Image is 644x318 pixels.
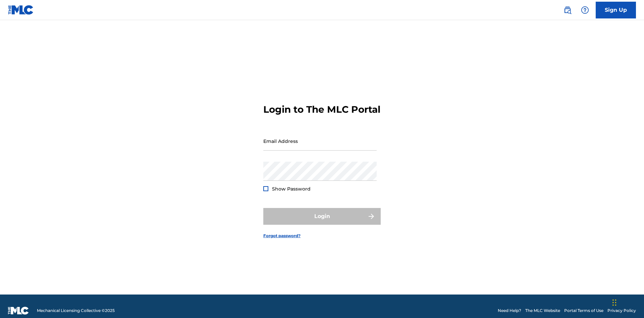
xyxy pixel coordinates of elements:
[263,233,301,239] a: Forgot password?
[525,308,560,314] a: The MLC Website
[8,5,34,15] img: MLC Logo
[578,3,592,17] div: Help
[581,6,589,14] img: help
[37,308,115,314] span: Mechanical Licensing Collective © 2025
[607,308,636,314] a: Privacy Policy
[564,308,603,314] a: Portal Terms of Use
[272,186,311,192] span: Show Password
[612,293,616,313] div: Drag
[561,3,574,17] a: Public Search
[498,308,521,314] a: Need Help?
[563,6,572,14] img: search
[263,104,380,115] h3: Login to The MLC Portal
[610,286,644,318] iframe: Chat Widget
[596,2,636,18] a: Sign Up
[8,307,29,315] img: logo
